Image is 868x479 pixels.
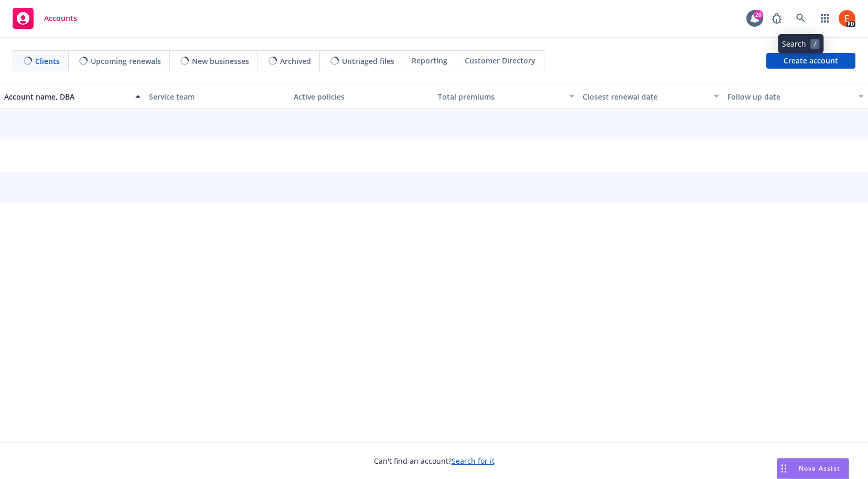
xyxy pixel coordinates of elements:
div: Active policies [294,91,430,102]
span: Reporting [412,55,447,66]
span: Upcoming renewals [91,56,161,67]
a: Report a Bug [766,8,787,29]
a: Search [790,8,811,29]
a: Create account [766,53,855,69]
button: Active policies [290,84,434,109]
span: Accounts [44,14,77,23]
span: Nova Assist [799,464,840,473]
img: photo [839,10,855,27]
div: Closest renewal date [583,91,708,102]
button: Closest renewal date [578,84,723,109]
a: Search for it [452,456,495,466]
span: Can't find an account? [374,455,495,466]
div: 20 [754,10,763,19]
span: New businesses [192,56,249,67]
span: Clients [35,56,60,67]
a: Switch app [815,8,835,29]
span: Archived [280,56,311,67]
div: Follow up date [727,91,852,102]
span: Untriaged files [342,56,394,67]
button: Total premiums [434,84,578,109]
div: Total premiums [438,91,563,102]
button: Service team [145,84,290,109]
button: Nova Assist [777,458,849,479]
div: Service team [149,91,285,102]
button: Follow up date [723,84,868,109]
a: Accounts [8,4,81,33]
span: Create account [784,51,838,71]
span: Customer Directory [465,55,535,66]
div: Drag to move [777,459,790,478]
div: Account name, DBA [4,91,129,102]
